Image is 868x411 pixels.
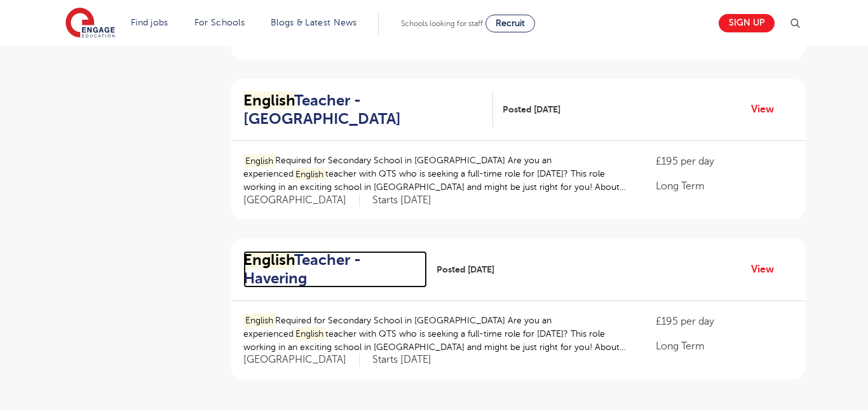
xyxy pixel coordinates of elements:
[243,154,275,168] mark: English
[372,353,431,367] p: Starts [DATE]
[131,18,168,27] a: Find jobs
[243,251,427,288] a: EnglishTeacher - Havering
[294,327,325,340] mark: English
[243,154,630,194] p: Required for Secondary School in [GEOGRAPHIC_DATA] Are you an experienced teacher with QTS who is...
[243,194,360,207] span: [GEOGRAPHIC_DATA]
[194,18,245,27] a: For Schools
[271,18,357,27] a: Blogs & Latest News
[656,314,793,329] p: £195 per day
[243,251,417,288] h2: Teacher - Havering
[243,314,275,327] mark: English
[719,14,775,32] a: Sign up
[656,179,793,194] p: Long Term
[656,339,793,354] p: Long Term
[243,91,493,128] a: EnglishTeacher - [GEOGRAPHIC_DATA]
[656,154,793,169] p: £195 per day
[503,103,560,116] span: Posted [DATE]
[496,18,525,28] span: Recruit
[372,194,431,207] p: Starts [DATE]
[437,263,494,276] span: Posted [DATE]
[65,8,115,39] img: Engage Education
[243,91,294,109] mark: English
[294,168,325,181] mark: English
[243,251,294,269] mark: English
[243,91,483,128] h2: Teacher - [GEOGRAPHIC_DATA]
[751,261,783,278] a: View
[751,101,783,118] a: View
[243,314,630,354] p: Required for Secondary School in [GEOGRAPHIC_DATA] Are you an experienced teacher with QTS who is...
[485,15,535,32] a: Recruit
[243,353,360,367] span: [GEOGRAPHIC_DATA]
[401,19,483,28] span: Schools looking for staff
